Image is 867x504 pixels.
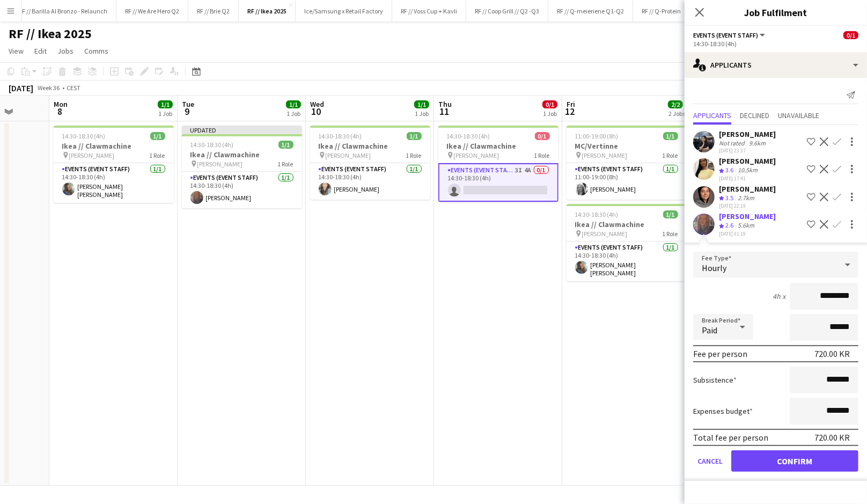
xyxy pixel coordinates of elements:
[567,163,687,200] app-card-role: Events (Event Staff)1/111:00-19:00 (8h)[PERSON_NAME]
[80,44,113,58] a: Comms
[454,151,499,159] span: [PERSON_NAME]
[182,126,302,208] div: Updated14:30-18:30 (4h)1/1Ikea // Clawmachine [PERSON_NAME]1 RoleEvents (Event Staff)1/114:30-18:...
[702,262,726,273] span: Hourly
[575,210,619,218] span: 14:30-18:30 (4h)
[719,230,776,237] div: [DATE] 01:19
[535,132,550,140] span: 0/1
[308,105,324,118] span: 10
[54,163,174,203] app-card-role: Events (Event Staff)1/114:30-18:30 (4h)[PERSON_NAME] [PERSON_NAME]
[773,291,785,301] div: 4h x
[814,348,850,359] div: 720.00 KR
[326,151,371,159] span: [PERSON_NAME]
[438,163,559,202] app-card-role: Events (Event Staff)3I4A0/114:30-18:30 (4h)
[736,194,756,203] div: 2.7km
[438,141,559,151] h3: Ikea // Clawmachine
[565,105,575,118] span: 12
[719,147,776,154] div: [DATE] 23:37
[663,132,678,140] span: 1/1
[693,112,731,119] span: Applicants
[740,112,769,119] span: Declined
[575,132,619,140] span: 11:00-19:00 (8h)
[582,230,628,238] span: [PERSON_NAME]
[182,172,302,208] app-card-role: Events (Event Staff)1/114:30-18:30 (4h)[PERSON_NAME]
[182,150,302,159] h3: Ikea // Clawmachine
[10,1,116,21] button: RF // Barilla Al Bronzo - Relaunch
[663,210,678,218] span: 1/1
[150,151,165,159] span: 1 Role
[693,31,767,39] button: Events (Event Staff)
[633,1,690,21] button: RF // Q-Protein
[567,126,687,200] app-job-card: 11:00-19:00 (8h)1/1MC/Vertinne [PERSON_NAME]1 RoleEvents (Event Staff)1/111:00-19:00 (8h)[PERSON_...
[239,1,296,21] button: RF // Ikea 2025
[685,52,867,78] div: Applicants
[406,151,422,159] span: 1 Role
[534,151,550,159] span: 1 Role
[182,99,194,109] span: Tue
[392,1,466,21] button: RF // Voss Cup + Kavli
[447,132,490,140] span: 14:30-18:30 (4h)
[668,100,683,108] span: 2/2
[34,46,47,56] span: Edit
[719,139,747,147] div: Not rated
[814,432,850,443] div: 720.00 KR
[278,141,293,149] span: 1/1
[9,46,24,56] span: View
[158,109,172,118] div: 1 Job
[663,151,678,159] span: 1 Role
[296,1,392,21] button: Ice/Samsung x Retail Factory
[731,450,858,472] button: Confirm
[84,46,108,56] span: Comms
[286,109,300,118] div: 1 Job
[542,100,557,108] span: 0/1
[310,126,430,200] app-job-card: 14:30-18:30 (4h)1/1Ikea // Clawmachine [PERSON_NAME]1 RoleEvents (Event Staff)1/114:30-18:30 (4h)...
[35,84,62,92] span: Week 36
[719,184,776,194] div: [PERSON_NAME]
[725,221,733,229] span: 2.6
[67,84,80,92] div: CEST
[466,1,548,21] button: RF // Coop Grill // Q2 -Q3
[567,204,687,281] app-job-card: 14:30-18:30 (4h)1/1Ikea // Clawmachine [PERSON_NAME]1 RoleEvents (Event Staff)1/114:30-18:30 (4h)...
[736,166,760,175] div: 10.5km
[567,242,687,281] app-card-role: Events (Event Staff)1/114:30-18:30 (4h)[PERSON_NAME] [PERSON_NAME]
[407,132,422,140] span: 1/1
[843,31,858,39] span: 0/1
[747,139,768,147] div: 9.6km
[437,105,452,118] span: 11
[4,44,28,58] a: View
[9,83,33,93] div: [DATE]
[310,163,430,200] app-card-role: Events (Event Staff)1/114:30-18:30 (4h)[PERSON_NAME]
[693,31,758,39] span: Events (Event Staff)
[415,109,429,118] div: 1 Job
[693,432,768,443] div: Total fee per person
[54,126,174,203] app-job-card: 14:30-18:30 (4h)1/1Ikea // Clawmachine [PERSON_NAME]1 RoleEvents (Event Staff)1/114:30-18:30 (4h)...
[736,221,756,230] div: 5.6km
[548,1,633,21] button: RF // Q-meieriene Q1-Q2
[719,202,776,209] div: [DATE] 22:19
[778,112,819,119] span: Unavailable
[567,141,687,151] h3: MC/Vertinne
[9,26,92,42] h1: RF // Ikea 2025
[693,375,737,385] label: Subsistence
[719,175,776,182] div: [DATE] 17:41
[310,141,430,151] h3: Ikea // Clawmachine
[319,132,362,140] span: 14:30-18:30 (4h)
[182,126,302,134] div: Updated
[180,105,194,118] span: 9
[30,44,51,58] a: Edit
[693,406,753,416] label: Expenses budget
[702,325,717,335] span: Paid
[310,99,324,109] span: Wed
[719,129,776,139] div: [PERSON_NAME]
[438,99,452,109] span: Thu
[278,160,293,168] span: 1 Role
[438,126,559,202] app-job-card: 14:30-18:30 (4h)0/1Ikea // Clawmachine [PERSON_NAME]1 RoleEvents (Event Staff)3I4A0/114:30-18:30 ...
[719,211,776,221] div: [PERSON_NAME]
[582,151,628,159] span: [PERSON_NAME]
[543,109,557,118] div: 1 Job
[668,109,685,118] div: 2 Jobs
[725,194,733,202] span: 3.5
[54,99,68,109] span: Mon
